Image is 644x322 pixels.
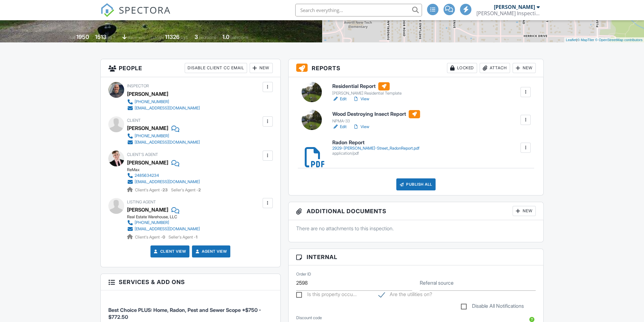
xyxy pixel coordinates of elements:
[135,179,200,184] div: [EMAIL_ADDRESS][DOMAIN_NAME]
[379,291,432,299] label: Are the utilities on?
[577,38,594,42] a: © MapTiler
[127,205,168,214] a: [PERSON_NAME]
[332,110,420,124] a: Wood Destroying Insect Report NPMA-33
[494,4,535,10] div: [PERSON_NAME]
[332,151,419,156] div: application/pdf
[76,34,89,40] div: 1950
[198,188,201,192] strong: 2
[295,4,422,16] input: Search everything...
[127,89,168,99] div: [PERSON_NAME]
[68,35,75,40] span: Built
[127,84,149,88] span: Inspector
[171,188,201,192] span: Seller's Agent -
[595,38,642,42] a: © OpenStreetMap contributors
[566,38,576,42] a: Leaflet
[476,10,540,16] div: McNamara Inspections
[165,34,180,40] div: 11326
[135,220,169,225] div: [PHONE_NUMBER]
[513,206,536,216] div: New
[194,34,198,40] div: 3
[100,3,114,17] img: The Best Home Inspection Software - Spectora
[127,139,200,146] a: [EMAIL_ADDRESS][DOMAIN_NAME]
[289,59,544,77] h3: Reports
[127,200,156,204] span: Listing Agent
[127,99,200,105] a: [PHONE_NUMBER]
[230,35,248,40] span: bathrooms
[420,279,454,286] label: Referral source
[127,220,200,226] a: [PHONE_NUMBER]
[151,35,164,40] span: Lot Size
[332,119,420,124] div: NPMA-33
[135,133,169,139] div: [PHONE_NUMBER]
[135,140,200,145] div: [EMAIL_ADDRESS][DOMAIN_NAME]
[461,303,524,311] label: Disable All Notifications
[153,248,186,255] a: Client View
[127,167,205,172] div: ReMax
[181,35,188,40] span: sq.ft.
[296,291,357,299] label: Is this property occupied?
[332,124,347,130] a: Edit
[135,188,169,192] span: Client's Agent -
[332,96,347,102] a: Edit
[250,63,273,73] div: New
[135,99,169,104] div: [PHONE_NUMBER]
[332,146,419,151] div: 2929-[PERSON_NAME]-Street_RadonReport.pdf
[135,235,166,239] span: Client's Agent -
[127,118,141,123] span: Client
[101,274,280,290] h3: Services & Add ons
[289,249,544,265] h3: Internal
[127,105,200,111] a: [EMAIL_ADDRESS][DOMAIN_NAME]
[135,226,200,232] div: [EMAIL_ADDRESS][DOMAIN_NAME]
[127,172,200,179] a: 2485634234
[127,226,200,232] a: [EMAIL_ADDRESS][DOMAIN_NAME]
[332,82,402,90] h6: Residential Report
[108,307,261,320] span: Best Choice PLUS: Home, Radon, Pest and Sewer Scope *$750 - $772.50
[119,3,171,16] span: SPECTORA
[332,91,402,96] div: [PERSON_NAME] Residential Template
[135,106,200,111] div: [EMAIL_ADDRESS][DOMAIN_NAME]
[480,63,510,73] div: Attach
[127,214,205,220] div: Real Estate Warehouse, LLC
[296,271,311,277] label: Order ID
[296,225,536,232] p: There are no attachments to this inspection.
[199,35,216,40] span: bedrooms
[95,34,106,40] div: 1513
[128,35,145,40] span: basement
[127,158,168,167] a: [PERSON_NAME]
[127,133,200,139] a: [PHONE_NUMBER]
[353,124,369,130] a: View
[100,9,171,22] a: SPECTORA
[135,173,159,178] div: 2485634234
[169,235,197,239] span: Seller's Agent -
[127,179,200,185] a: [EMAIL_ADDRESS][DOMAIN_NAME]
[194,248,227,255] a: Agent View
[163,235,165,239] strong: 0
[107,35,116,40] span: sq. ft.
[185,63,247,73] div: Disable Client CC Email
[564,37,644,43] div: |
[222,34,229,40] div: 1.0
[447,63,477,73] div: Locked
[353,96,369,102] a: View
[289,202,544,220] h3: Additional Documents
[296,315,322,321] label: Discount code
[513,63,536,73] div: New
[332,140,419,156] a: Radon Report 2929-[PERSON_NAME]-Street_RadonReport.pdf application/pdf
[396,178,436,190] div: Publish All
[196,235,197,239] strong: 1
[332,140,419,146] h6: Radon Report
[163,188,168,192] strong: 23
[127,152,158,157] span: Client's Agent
[101,59,280,77] h3: People
[332,110,420,118] h6: Wood Destroying Insect Report
[332,82,402,96] a: Residential Report [PERSON_NAME] Residential Template
[127,123,168,133] div: [PERSON_NAME]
